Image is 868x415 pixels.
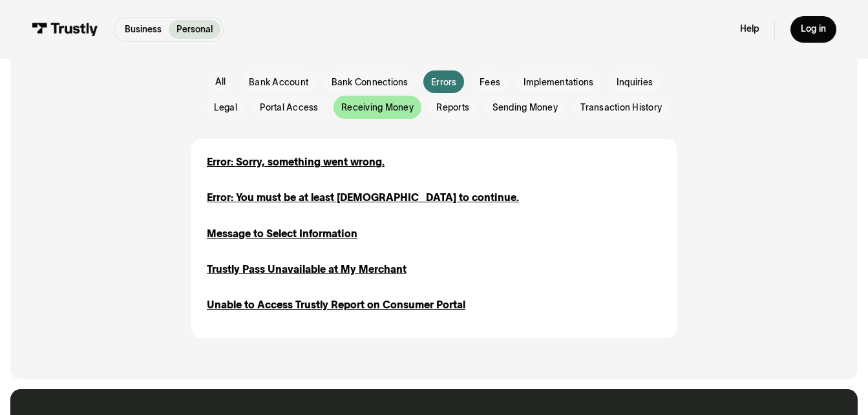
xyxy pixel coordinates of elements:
[191,70,676,119] form: Email Form
[207,297,465,313] a: Unable to Access Trustly Report on Consumer Portal
[169,20,220,39] a: Personal
[207,72,233,92] a: All
[790,16,836,43] a: Log in
[32,23,98,37] img: Trustly Logo
[480,76,500,89] span: Fees
[431,76,456,89] span: Errors
[492,101,558,114] span: Sending Money
[214,101,237,114] span: Legal
[249,76,308,89] span: Bank Account
[341,101,414,114] span: Receiving Money
[617,76,653,89] span: Inquiries
[524,76,594,89] span: Implementations
[207,154,385,170] a: Error: Sorry, something went wrong.
[176,23,213,36] p: Personal
[801,23,826,35] div: Log in
[260,101,318,114] span: Portal Access
[207,262,407,277] a: Trustly Pass Unavailable at My Merchant
[740,23,759,35] a: Help
[207,190,519,206] a: Error: You must be at least [DEMOGRAPHIC_DATA] to continue.
[125,23,162,36] p: Business
[207,226,357,242] a: Message to Select Information
[215,76,226,89] div: All
[580,101,662,114] span: Transaction History
[117,20,169,39] a: Business
[436,101,469,114] span: Reports
[332,76,408,89] span: Bank Connections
